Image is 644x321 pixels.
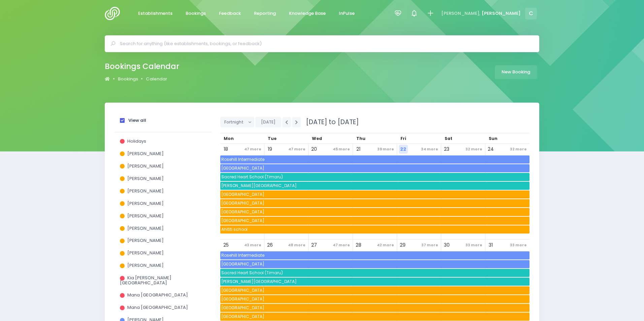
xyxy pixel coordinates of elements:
span: Holidays [127,138,146,144]
a: InPulse [333,7,360,20]
span: 32 more [508,145,528,154]
span: [PERSON_NAME] [127,188,164,194]
span: Sat [445,136,452,141]
span: Everglade School [220,260,529,268]
span: 31 [486,241,495,250]
span: 26 [265,241,275,250]
span: 33 more [508,241,528,250]
span: 23 [442,145,451,154]
span: 25 [221,241,230,250]
span: Whareorino School [220,304,529,312]
span: Wed [312,136,322,141]
button: Fortnight [220,117,254,128]
span: Rosehill Intermediate [220,155,529,164]
span: Ahititi school [220,225,529,234]
span: Sacred Heart School (Timaru) [220,269,529,277]
span: Burnham School [220,278,529,286]
span: Mokau School [220,190,529,199]
span: [PERSON_NAME] [482,10,521,17]
span: Mimitangiatua School [220,295,529,303]
span: [PERSON_NAME] [127,213,164,219]
span: 47 more [331,241,352,250]
span: C [525,8,537,20]
span: Thu [356,136,365,141]
span: Everglade School [220,164,529,172]
span: 47 more [243,145,263,154]
span: Whareorino School [220,208,529,216]
span: Reporting [254,10,276,17]
button: [DATE] [255,117,281,128]
span: 32 more [464,145,484,154]
img: Logo [105,7,124,20]
span: Mana [GEOGRAPHIC_DATA] [127,304,188,311]
span: Fri [400,136,406,141]
a: Reporting [248,7,281,20]
span: 28 [354,241,363,250]
span: 24 [486,145,495,154]
a: Bookings [180,7,211,20]
span: 45 more [331,145,352,154]
span: Mana [GEOGRAPHIC_DATA] [127,292,188,298]
span: 27 [310,241,319,250]
span: InPulse [339,10,355,17]
span: Bookings [186,10,206,17]
a: Establishments [132,7,178,20]
a: New Booking [495,65,537,79]
span: 34 more [419,145,440,154]
span: Tue [268,136,277,141]
span: [PERSON_NAME], [441,10,480,17]
span: [PERSON_NAME] [127,237,164,244]
a: Feedback [213,7,246,20]
span: 22 [399,145,408,154]
span: Rosehill Intermediate [220,251,529,259]
input: Search for anything (like establishments, bookings, or feedback) [120,39,530,49]
span: Kia [PERSON_NAME][GEOGRAPHIC_DATA] [120,275,171,286]
a: Bookings [118,76,138,82]
a: Knowledge Base [283,7,331,20]
span: [PERSON_NAME] [127,262,164,269]
span: [PERSON_NAME] [127,250,164,256]
span: Uruti School [220,313,529,321]
span: Sacred Heart School (Timaru) [220,173,529,181]
span: 19 [265,145,275,154]
span: Feedback [219,10,241,17]
span: [PERSON_NAME] [127,200,164,207]
span: 42 more [375,241,396,250]
strong: View all [128,117,146,123]
span: 39 more [376,145,396,154]
span: Establishments [138,10,172,17]
span: [PERSON_NAME] [127,150,164,157]
a: Calendar [146,76,167,82]
span: 30 [442,241,451,250]
span: 18 [221,145,230,154]
span: Burnham School [220,182,529,190]
span: Mimitangiatua School [220,199,529,207]
span: 29 [398,241,407,250]
span: [DATE] to [DATE] [302,117,359,127]
span: [PERSON_NAME] [127,175,164,182]
span: [PERSON_NAME] [127,225,164,231]
span: Knowledge Base [289,10,326,17]
span: 21 [354,145,363,154]
span: 37 more [420,241,440,250]
span: 47 more [287,145,307,154]
span: 33 more [464,241,484,250]
span: Mokau School [220,286,529,294]
span: [PERSON_NAME] [127,163,164,169]
span: Fortnight [224,117,245,127]
span: 43 more [243,241,263,250]
h2: Bookings Calendar [105,62,179,71]
span: 20 [310,145,319,154]
span: Uruti School [220,217,529,225]
span: Mon [224,136,234,141]
span: Sun [489,136,497,141]
span: 48 more [286,241,307,250]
